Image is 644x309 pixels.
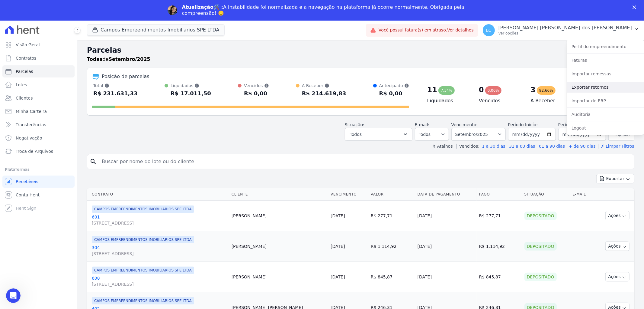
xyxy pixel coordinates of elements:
h4: Vencidos [479,97,521,104]
span: LC [486,28,492,32]
label: Situação: [345,122,364,127]
div: R$ 0,00 [379,89,409,98]
span: [STREET_ADDRESS] [92,220,227,226]
button: Campos Empreendimentos Imobiliarios SPE LTDA [87,24,225,36]
span: Troca de Arquivos [16,148,53,154]
th: Contrato [87,188,229,201]
span: Contratos [16,55,36,61]
label: ↯ Atalhos [432,144,453,149]
span: [STREET_ADDRESS] [92,251,227,257]
a: Perfil do empreendimento [567,41,644,52]
div: Depositado [524,212,557,220]
a: Exportar retornos [567,82,644,93]
td: [PERSON_NAME] [229,200,328,231]
a: + de 90 dias [569,144,596,149]
td: R$ 1.114,92 [368,231,415,261]
span: CAMPOS EMPREENDIMENTOS IMOBILIARIOS SPE LTDA [92,205,194,213]
a: 1 a 30 dias [482,144,505,149]
div: 0,00% [485,86,501,95]
a: Visão Geral [2,39,75,51]
p: [PERSON_NAME] [PERSON_NAME] dos [PERSON_NAME] [498,25,632,31]
div: A Receber [302,83,346,89]
div: Total [93,83,138,89]
a: Ver detalhes [447,28,474,32]
span: Lotes [16,82,27,88]
button: Exportar [596,174,634,183]
button: Todos [345,128,412,141]
button: Ações [605,211,630,220]
th: Pago [477,188,522,201]
a: 304[STREET_ADDRESS] [92,245,227,257]
span: Você possui fatura(s) em atraso. [379,27,474,33]
td: R$ 845,87 [477,261,522,292]
a: Lotes [2,79,75,91]
a: Conta Hent [2,189,75,201]
th: Cliente [229,188,328,201]
div: R$ 231.631,33 [93,89,138,98]
th: E-mail [570,188,594,201]
label: Período Inicío: [508,122,538,127]
div: Depositado [524,242,557,251]
th: Vencimento [328,188,368,201]
a: Recebíveis [2,176,75,188]
td: R$ 277,71 [477,200,522,231]
a: Importar remessas [567,68,644,79]
img: Profile image for Adriane [168,5,177,15]
div: R$ 17.011,50 [171,89,211,98]
a: [DATE] [331,274,345,279]
td: R$ 1.114,92 [477,231,522,261]
a: ✗ Limpar Filtros [598,144,634,149]
div: 92,66% [537,86,556,95]
div: Plataformas [5,166,72,173]
td: [DATE] [415,231,477,261]
b: Atualização🛠️ : [182,4,223,10]
a: Contratos [2,52,75,64]
a: 61 a 90 dias [539,144,565,149]
strong: Todas [87,56,103,62]
td: [DATE] [415,200,477,231]
span: Visão Geral [16,42,40,48]
button: Ações [605,272,630,281]
div: 7,34% [438,86,455,95]
a: 601[STREET_ADDRESS] [92,214,227,226]
th: Situação [522,188,570,201]
div: Fechar [633,5,639,9]
button: Ações [605,242,630,251]
h4: A Receber [530,97,572,104]
h2: Parcelas [87,45,634,56]
a: 31 a 60 dias [509,144,535,149]
i: search [90,158,97,165]
button: LC [PERSON_NAME] [PERSON_NAME] dos [PERSON_NAME] Ver opções [478,22,644,39]
input: Buscar por nome do lote ou do cliente [98,156,632,168]
span: Parcelas [16,68,33,74]
a: Parcelas [2,65,75,77]
span: Todos [350,131,362,138]
span: CAMPOS EMPREENDIMENTOS IMOBILIARIOS SPE LTDA [92,267,194,274]
td: R$ 845,87 [368,261,415,292]
span: Negativação [16,135,42,141]
span: Minha Carteira [16,108,47,114]
div: Posição de parcelas [102,73,149,80]
td: [DATE] [415,261,477,292]
span: [STREET_ADDRESS] [92,281,227,287]
div: Liquidados [171,83,211,89]
a: [DATE] [331,244,345,249]
iframe: Intercom live chat [6,288,21,303]
td: R$ 277,71 [368,200,415,231]
div: Antecipado [379,83,409,89]
span: CAMPOS EMPREENDIMENTOS IMOBILIARIOS SPE LTDA [92,297,194,304]
a: [DATE] [331,213,345,218]
a: Clientes [2,92,75,104]
div: Depositado [524,273,557,281]
a: 608[STREET_ADDRESS] [92,275,227,287]
label: Vencidos: [457,144,479,149]
span: Conta Hent [16,192,40,198]
div: 0 [479,85,484,95]
td: [PERSON_NAME] [229,261,328,292]
span: Recebíveis [16,179,38,185]
a: Transferências [2,119,75,131]
a: Faturas [567,55,644,66]
a: Importar de ERP [567,95,644,106]
div: A instabilidade foi normalizada e a navegação na plataforma já ocorre normalmente. Obrigada pela ... [182,4,467,16]
a: Auditoria [567,109,644,120]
